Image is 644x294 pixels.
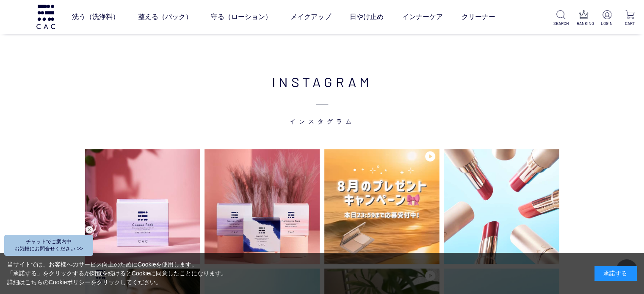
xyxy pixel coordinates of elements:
a: Cookieポリシー [49,279,91,286]
a: インナーケア [402,5,443,29]
a: メイクアップ [290,5,331,29]
a: LOGIN [600,10,614,27]
a: クリーナー [462,5,495,29]
img: Photo by cac_cosme.official [324,149,439,264]
a: CART [622,10,637,27]
a: 守る（ローション） [211,5,272,29]
a: RANKING [577,10,591,27]
a: SEARCH [553,10,568,27]
p: SEARCH [553,20,568,27]
img: logo [35,5,56,29]
p: LOGIN [600,20,614,27]
a: 日やけ止め [350,5,384,29]
a: 整える（パック） [138,5,192,29]
img: Photo by cac_cosme.official [205,149,320,264]
p: RANKING [577,20,591,27]
img: Photo by cac_cosme.official [85,149,200,264]
a: 洗う（洗浄料） [72,5,119,29]
img: Photo by cac_cosme.official [444,149,559,264]
p: CART [622,20,637,27]
h2: INSTAGRAM [80,71,564,126]
div: 承諾する [594,266,637,281]
div: 当サイトでは、お客様へのサービス向上のためにCookieを使用します。 「承諾する」をクリックするか閲覧を続けるとCookieに同意したことになります。 詳細はこちらの をクリックしてください。 [7,260,227,287]
span: インスタグラム [80,92,564,126]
